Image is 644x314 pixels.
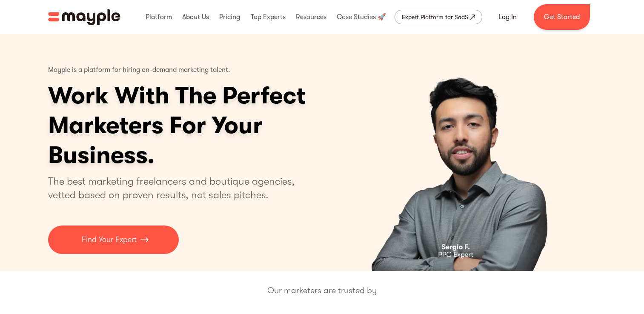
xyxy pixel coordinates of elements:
[330,34,596,271] div: carousel
[330,34,596,271] div: 1 of 4
[534,4,590,30] a: Get Started
[48,9,120,25] a: home
[143,3,174,31] div: Platform
[395,10,482,24] a: Expert Platform for SaaS
[48,81,372,170] h1: Work With The Perfect Marketers For Your Business.
[82,234,137,245] p: Find Your Expert
[48,226,179,254] a: Find Your Expert
[48,9,120,25] img: Mayple logo
[180,3,211,31] div: About Us
[249,3,288,31] div: Top Experts
[48,174,305,202] p: The best marketing freelancers and boutique agencies, vetted based on proven results, not sales p...
[488,7,527,27] a: Log In
[217,3,242,31] div: Pricing
[402,12,468,22] div: Expert Platform for SaaS
[294,3,329,31] div: Resources
[48,60,230,81] p: Mayple is a platform for hiring on-demand marketing talent.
